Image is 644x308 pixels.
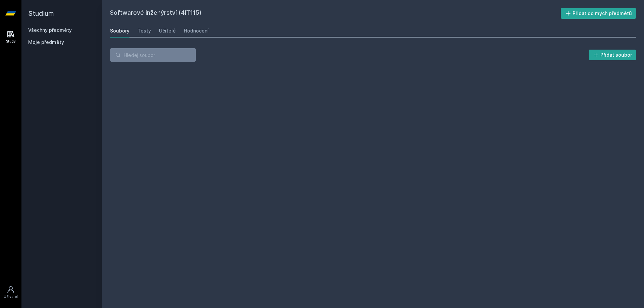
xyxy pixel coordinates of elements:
[184,24,209,38] a: Hodnocení
[110,24,129,38] a: Soubory
[159,24,176,38] a: Učitelé
[159,27,176,34] div: Učitelé
[28,39,64,46] span: Moje předměty
[138,27,151,34] div: Testy
[589,50,636,60] button: Přidat soubor
[1,282,20,303] a: Uživatel
[138,24,151,38] a: Testy
[6,39,16,44] div: Study
[184,27,209,34] div: Hodnocení
[110,27,129,34] div: Soubory
[110,8,561,19] h2: Softwarové inženýrství (4IT115)
[110,48,196,62] input: Hledej soubor
[561,8,636,19] button: Přidat do mých předmětů
[4,294,18,299] div: Uživatel
[28,27,72,33] a: Všechny předměty
[1,27,20,47] a: Study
